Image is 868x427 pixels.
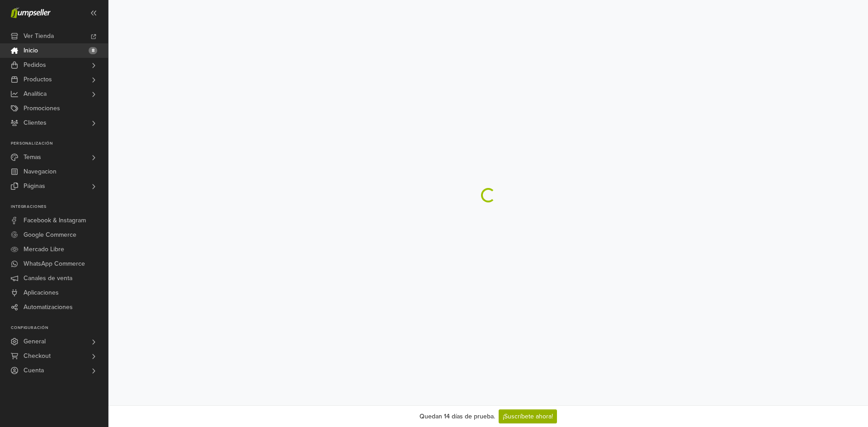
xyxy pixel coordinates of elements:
span: Clientes [24,116,47,130]
span: WhatsApp Commerce [24,257,85,271]
span: Checkout [24,349,51,363]
span: Productos [24,72,52,87]
p: Integraciones [11,204,108,210]
span: General [24,334,46,349]
span: Cuenta [24,363,44,378]
span: Navegacion [24,164,57,179]
span: Páginas [24,179,45,193]
span: Inicio [24,43,38,58]
span: Ver Tienda [24,29,54,43]
span: Analítica [24,87,47,101]
span: Pedidos [24,58,46,72]
p: Personalización [11,141,108,146]
p: Configuración [11,325,108,331]
span: Promociones [24,101,60,116]
a: ¡Suscríbete ahora! [499,409,557,423]
span: Facebook & Instagram [24,213,86,228]
span: Mercado Libre [24,242,64,257]
span: Temas [24,150,41,164]
span: Automatizaciones [24,300,73,314]
span: Canales de venta [24,271,72,286]
span: Aplicaciones [24,286,59,300]
span: Google Commerce [24,228,76,242]
span: 8 [89,47,97,54]
div: Quedan 14 días de prueba. [420,412,495,421]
